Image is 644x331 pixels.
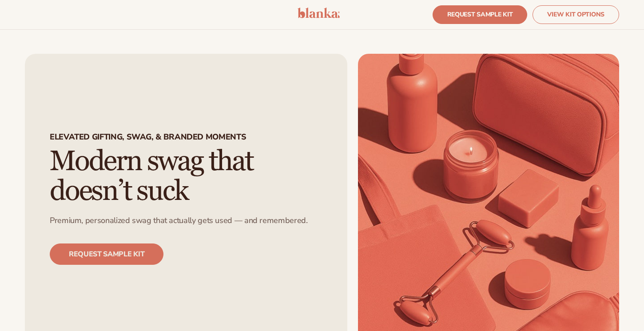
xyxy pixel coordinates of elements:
[298,8,340,22] a: logo
[533,5,619,24] a: VIEW KIT OPTIONS
[50,132,246,147] p: Elevated Gifting, swag, & branded moments
[50,215,308,226] p: Premium, personalized swag that actually gets used — and remembered.
[433,5,528,24] a: REQUEST SAMPLE KIT
[298,8,340,18] img: logo
[50,243,163,265] a: REQUEST SAMPLE KIT
[50,147,322,206] h2: Modern swag that doesn’t suck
